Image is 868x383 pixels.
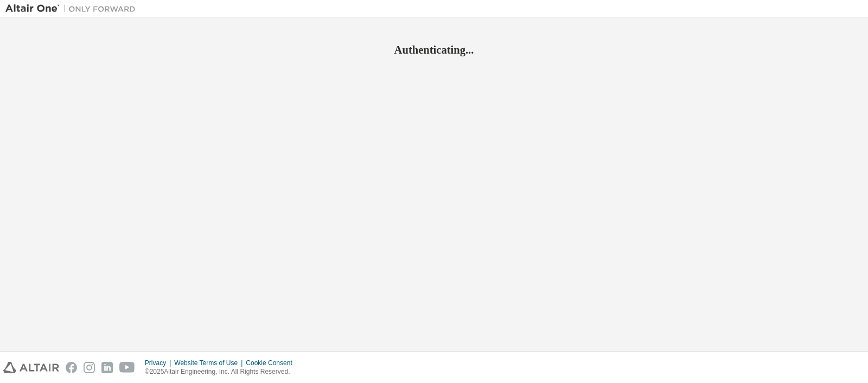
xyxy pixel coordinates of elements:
[174,359,246,367] div: Website Terms of Use
[145,359,174,367] div: Privacy
[84,362,95,373] img: instagram.svg
[145,367,299,376] p: © 2025 Altair Engineering, Inc. All Rights Reserved.
[246,359,298,367] div: Cookie Consent
[5,3,141,14] img: Altair One
[5,43,863,57] h2: Authenticating...
[66,362,77,373] img: facebook.svg
[101,362,113,373] img: linkedin.svg
[119,362,135,373] img: youtube.svg
[3,362,59,373] img: altair_logo.svg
